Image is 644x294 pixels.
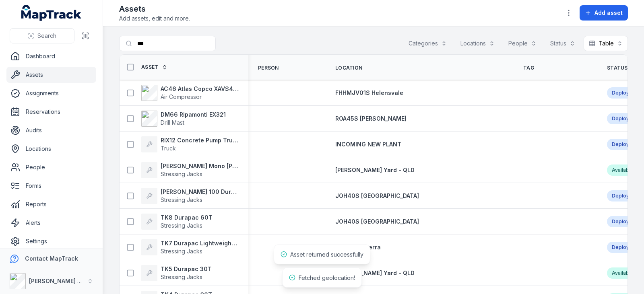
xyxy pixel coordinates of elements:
[161,248,202,255] span: Stressing Jacks
[335,218,419,225] span: JOH40S [GEOGRAPHIC_DATA]
[6,196,96,212] a: Reports
[21,5,82,21] a: MapTrack
[335,192,419,199] span: JOH40S [GEOGRAPHIC_DATA]
[161,111,226,119] strong: DM66 Ripamonti EX321
[141,265,212,281] a: TK5 Durapac 30TStressing Jacks
[545,36,580,51] button: Status
[6,159,96,175] a: People
[119,14,190,23] span: Add assets, edit and more.
[141,214,213,230] a: TK8 Durapac 60TStressing Jacks
[161,196,202,203] span: Stressing Jacks
[6,104,96,120] a: Reservations
[161,93,202,100] span: Air Compressor
[335,167,415,173] span: [PERSON_NAME] Yard - QLD
[161,188,239,196] strong: [PERSON_NAME] 100 Durapac 100T
[335,243,381,251] a: FRA01S Keperra
[6,178,96,194] a: Forms
[141,162,239,178] a: [PERSON_NAME] Mono [PERSON_NAME] 25TNStressing Jacks
[161,273,202,280] span: Stressing Jacks
[6,233,96,249] a: Settings
[290,251,363,258] span: Asset returned successfully
[335,269,415,276] span: [PERSON_NAME] Yard - QLD
[607,87,640,99] div: Deployed
[141,85,239,101] a: AC46 Atlas Copco XAVS450Air Compressor
[299,274,355,281] span: Fetched geolocation!
[119,3,190,14] h2: Assets
[141,136,239,152] a: RIX12 Concrete Pump TruckTruck
[335,140,401,148] a: INCOMING NEW PLANT
[335,244,381,251] span: FRA01S Keperra
[6,85,96,101] a: Assignments
[161,85,239,93] strong: AC46 Atlas Copco XAVS450
[335,89,403,97] a: FHHMJV01S Helensvale
[607,164,638,176] div: Available
[29,278,95,284] strong: [PERSON_NAME] Group
[335,192,419,200] a: JOH40S [GEOGRAPHIC_DATA]
[503,36,542,51] button: People
[141,239,239,255] a: TK7 Durapac Lightweight 100TStressing Jacks
[594,9,623,17] span: Add asset
[403,36,452,51] button: Categories
[607,113,640,124] div: Deployed
[607,190,640,201] div: Deployed
[6,48,96,64] a: Dashboard
[335,115,407,123] a: ROA45S [PERSON_NAME]
[607,242,640,253] div: Deployed
[6,215,96,231] a: Alerts
[6,141,96,157] a: Locations
[455,36,500,51] button: Locations
[10,28,74,43] button: Search
[25,255,78,262] strong: Contact MapTrack
[607,65,637,71] a: Status
[161,171,202,177] span: Stressing Jacks
[6,122,96,138] a: Audits
[6,67,96,83] a: Assets
[335,89,403,96] span: FHHMJV01S Helensvale
[161,145,176,152] span: Truck
[523,65,534,71] span: Tag
[161,214,213,222] strong: TK8 Durapac 60T
[335,166,415,174] a: [PERSON_NAME] Yard - QLD
[584,36,628,51] button: Table
[258,65,279,71] span: Person
[607,216,640,227] div: Deployed
[335,218,419,226] a: JOH40S [GEOGRAPHIC_DATA]
[161,136,239,144] strong: RIX12 Concrete Pump Truck
[161,265,212,273] strong: TK5 Durapac 30T
[161,239,239,247] strong: TK7 Durapac Lightweight 100T
[141,64,159,70] span: Asset
[141,64,167,70] a: Asset
[607,65,628,71] span: Status
[37,32,56,40] span: Search
[335,269,415,277] a: [PERSON_NAME] Yard - QLD
[141,188,239,204] a: [PERSON_NAME] 100 Durapac 100TStressing Jacks
[335,141,401,148] span: INCOMING NEW PLANT
[161,222,202,229] span: Stressing Jacks
[580,5,628,21] button: Add asset
[161,162,239,170] strong: [PERSON_NAME] Mono [PERSON_NAME] 25TN
[335,115,407,122] span: ROA45S [PERSON_NAME]
[607,139,640,150] div: Deployed
[161,119,184,126] span: Drill Mast
[607,267,638,279] div: Available
[335,65,362,71] span: Location
[141,111,226,127] a: DM66 Ripamonti EX321Drill Mast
